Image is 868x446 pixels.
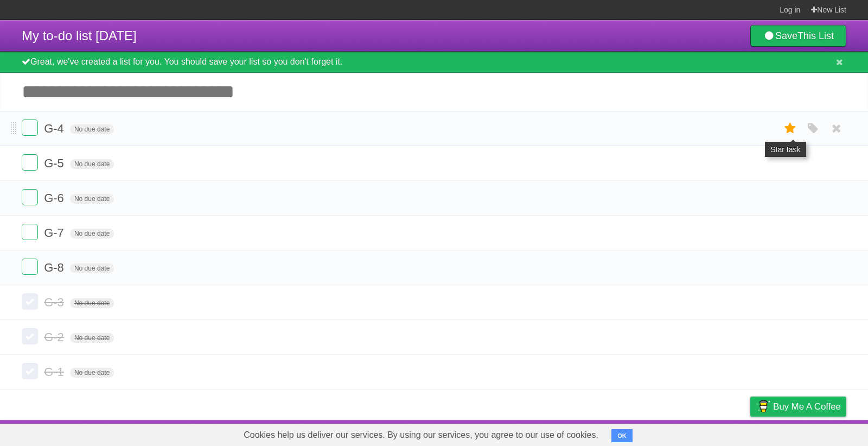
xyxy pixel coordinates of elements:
span: G-2 [44,330,67,344]
a: Privacy [736,423,764,443]
a: Buy me a coffee [750,397,846,417]
span: G-6 [44,191,67,205]
label: Done [22,224,38,240]
span: No due date [70,229,114,238]
label: Done [22,189,38,205]
span: My to-do list [DATE] [22,28,137,43]
a: Suggest a feature [778,423,846,443]
span: No due date [70,298,114,308]
b: This List [797,30,834,41]
label: Done [22,328,38,344]
span: No due date [70,368,114,378]
label: Star task [780,120,801,137]
span: G-4 [44,122,67,135]
span: G-3 [44,296,67,309]
span: G-7 [44,226,67,240]
label: Done [22,293,38,310]
span: No due date [70,159,114,169]
label: Done [22,259,38,275]
span: Cookies help us deliver our services. By using our services, you agree to our use of cookies. [233,424,609,446]
span: No due date [70,124,114,134]
span: No due date [70,333,114,343]
span: No due date [70,263,114,273]
span: G-5 [44,156,67,170]
img: Buy me a coffee [756,397,770,416]
label: Done [22,154,38,171]
label: Done [22,363,38,379]
span: G-1 [44,365,67,379]
button: OK [611,429,633,442]
a: Developers [642,423,686,443]
span: Buy me a coffee [773,397,841,416]
a: About [606,423,629,443]
span: No due date [70,194,114,204]
span: G-8 [44,261,67,274]
label: Done [22,120,38,136]
a: Terms [699,423,723,443]
a: SaveThis List [750,25,846,47]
